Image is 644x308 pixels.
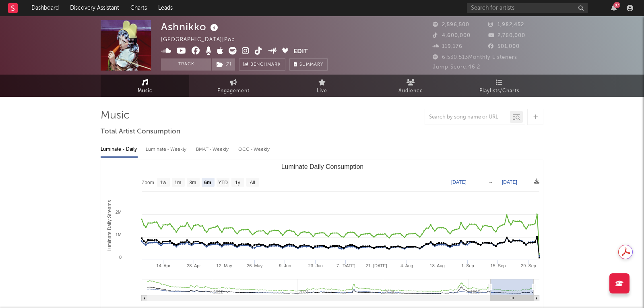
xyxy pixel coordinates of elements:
button: Track [161,58,211,71]
text: 28. Apr [187,263,201,268]
text: [DATE] [451,179,466,185]
text: All [250,180,255,185]
span: Audience [398,86,423,96]
text: 1M [116,232,122,237]
span: ( 2 ) [211,58,235,71]
div: Luminate - Weekly [146,143,188,156]
text: 23. Jun [308,263,323,268]
span: 501,000 [488,44,520,49]
span: Engagement [217,86,250,96]
a: Music [101,75,189,97]
text: Zoom [142,180,154,185]
input: Search by song name or URL [425,114,510,121]
span: Summary [299,62,323,67]
text: 7. [DATE] [336,263,355,268]
button: (2) [212,58,235,71]
text: 26. May [247,263,263,268]
text: 1. Sep [461,263,474,268]
div: BMAT - Weekly [196,143,230,156]
a: Audience [366,75,455,97]
span: Benchmark [250,60,281,70]
span: 2,760,000 [488,33,525,38]
button: Summary [289,58,328,71]
text: 1m [175,180,182,185]
text: 29. Sep [521,263,536,268]
text: 1w [160,180,167,185]
span: 119,176 [433,44,462,49]
div: [GEOGRAPHIC_DATA] | Pop [161,35,244,45]
span: Music [138,86,153,96]
text: 0 [119,255,122,260]
text: 3m [190,180,196,185]
text: 2M [116,210,122,214]
span: Playlists/Charts [479,86,519,96]
button: Edit [293,47,308,57]
input: Search for artists [467,3,588,13]
div: 87 [613,2,620,8]
text: 12. May [217,263,233,268]
a: Live [278,75,366,97]
span: Total Artist Consumption [101,127,180,137]
div: Luminate - Daily [101,143,138,156]
text: 14. Apr [157,263,171,268]
text: Luminate Daily Streams [107,200,112,251]
text: Luminate Daily Consumption [281,163,364,170]
text: 1y [235,180,240,185]
span: 4,600,000 [433,33,471,38]
text: [DATE] [502,179,517,185]
text: 15. Sep [490,263,506,268]
button: 87 [611,5,617,11]
div: Ashnikko [161,20,220,33]
text: 4. Aug [400,263,413,268]
text: 18. Aug [430,263,445,268]
span: Jump Score: 46.2 [433,65,480,70]
text: 21. [DATE] [366,263,387,268]
text: 9. Jun [279,263,291,268]
text: YTD [218,180,228,185]
a: Playlists/Charts [455,75,543,97]
a: Engagement [189,75,278,97]
text: 6m [204,180,211,185]
a: Benchmark [239,58,285,71]
span: 6,530,513 Monthly Listeners [433,55,517,60]
text: → [488,179,493,185]
span: 1,982,452 [488,22,524,27]
span: Live [317,86,327,96]
span: 2,596,500 [433,22,469,27]
div: OCC - Weekly [238,143,270,156]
